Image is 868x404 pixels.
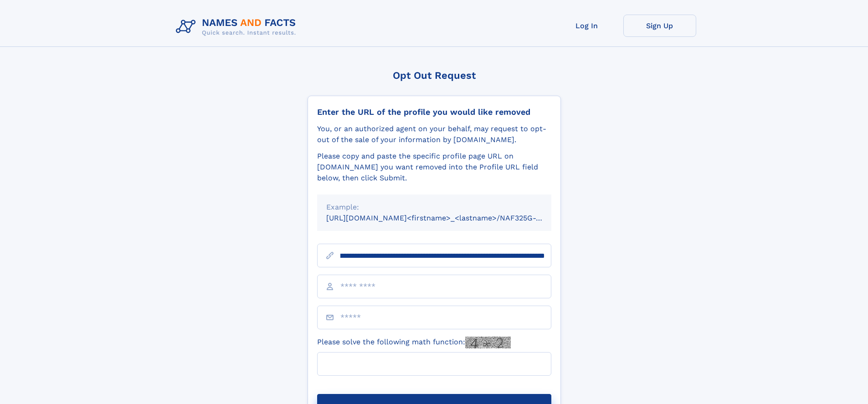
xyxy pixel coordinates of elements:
[317,151,551,184] div: Please copy and paste the specific profile page URL on [DOMAIN_NAME] you want removed into the Pr...
[317,107,551,117] div: Enter the URL of the profile you would like removed
[317,337,511,348] label: Please solve the following math function:
[623,15,696,37] a: Sign Up
[550,15,623,37] a: Log In
[326,202,542,213] div: Example:
[172,15,303,39] img: Logo Names and Facts
[308,70,561,81] div: Opt Out Request
[326,214,569,222] small: [URL][DOMAIN_NAME]<firstname>_<lastname>/NAF325G-xxxxxxxx
[317,123,551,145] div: You, or an authorized agent on your behalf, may request to opt-out of the sale of your informatio...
